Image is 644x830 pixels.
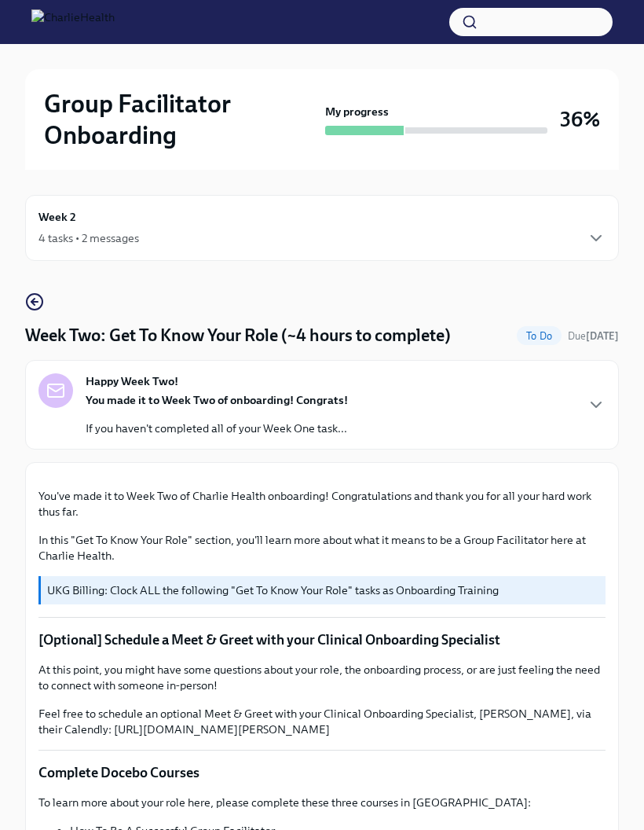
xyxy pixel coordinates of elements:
[38,795,606,810] p: To learn more about your role here, please complete these three courses in [GEOGRAPHIC_DATA]:
[38,230,139,246] div: 4 tasks • 2 messages
[38,630,606,649] p: [Optional] Schedule a Meet & Greet with your Clinical Onboarding Specialist
[38,662,606,693] p: At this point, you might have some questions about your role, the onboarding process, or are just...
[38,208,76,226] h6: Week 2
[560,105,600,134] h3: 36%
[47,582,599,598] p: UKG Billing: Clock ALL the following "Get To Know Your Role" tasks as Onboarding Training
[38,706,606,737] p: Feel free to schedule an optional Meet & Greet with your Clinical Onboarding Specialist, [PERSON_...
[38,763,606,782] p: Complete Docebo Courses
[568,330,619,342] span: Due
[586,330,619,342] strong: [DATE]
[568,329,619,343] span: August 18th, 2025 10:00
[38,532,606,564] p: In this "Get To Know Your Role" section, you'll learn more about what it means to be a Group Faci...
[86,373,178,389] strong: Happy Week Two!
[86,421,348,436] p: If you haven't completed all of your Week One task...
[86,393,348,407] strong: You made it to Week Two of onboarding! Congrats!
[44,88,319,151] h2: Group Facilitator Onboarding
[31,9,115,35] img: CharlieHealth
[517,330,562,342] span: To Do
[25,324,451,347] h4: Week Two: Get To Know Your Role (~4 hours to complete)
[38,488,606,520] p: You've made it to Week Two of Charlie Health onboarding! Congratulations and thank you for all yo...
[325,104,389,119] strong: My progress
